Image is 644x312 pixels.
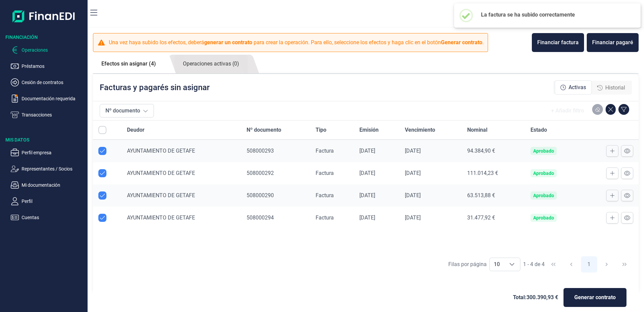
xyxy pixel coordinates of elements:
span: Deudor [127,126,144,134]
div: Activas [555,80,592,95]
a: Operaciones activas (0) [174,55,248,73]
div: Historial [592,81,631,95]
button: Perfil [11,197,85,205]
button: Next Page [599,256,615,272]
div: Row Unselected null [98,191,106,200]
span: Nº documento [247,126,281,134]
button: Mi documentación [11,181,85,189]
span: AYUNTAMIENTO DE GETAFE [127,170,195,176]
button: Generar contrato [563,288,626,307]
span: Emisión [359,126,379,134]
div: All items unselected [98,126,106,134]
button: Operaciones [11,46,85,54]
button: Financiar pagaré [587,33,639,52]
p: Operaciones [22,46,85,54]
button: Last Page [616,256,633,272]
span: AYUNTAMIENTO DE GETAFE [127,192,195,199]
div: 31.477,92 € [467,214,520,221]
button: Representantes / Socios [11,165,85,173]
div: [DATE] [405,148,456,154]
button: Transacciones [11,111,85,119]
div: Row Unselected null [98,147,106,155]
button: Préstamos [11,62,85,70]
span: Nominal [467,126,487,134]
button: Financiar factura [532,33,584,52]
button: Page 1 [581,256,597,272]
span: Factura [316,170,334,176]
div: Filas por página [448,260,487,268]
p: Facturas y pagarés sin asignar [100,82,210,93]
span: Activas [569,83,586,92]
p: Perfil empresa [22,149,85,157]
div: [DATE] [405,214,456,221]
div: [DATE] [359,214,394,221]
div: 111.014,23 € [467,170,520,177]
button: Perfil empresa [11,149,85,157]
div: Row Unselected null [98,214,106,222]
div: Financiar factura [537,38,579,47]
button: First Page [545,256,561,272]
div: Aprobado [533,171,554,176]
p: Cesión de contratos [22,78,85,86]
button: Nº documento [100,104,154,118]
div: [DATE] [405,170,456,177]
span: Estado [530,126,547,134]
button: Cesión de contratos [11,78,85,86]
a: Efectos sin asignar (4) [93,55,164,73]
h2: La factura se ha subido correctamente [481,11,630,18]
button: Documentación requerida [11,95,85,103]
span: 508000292 [247,170,274,176]
span: 508000290 [247,192,274,199]
span: 10 [490,258,504,271]
button: Previous Page [563,256,579,272]
p: Cuentas [22,213,85,222]
span: Historial [605,84,625,92]
button: Cuentas [11,213,85,222]
div: Row Unselected null [98,169,106,177]
span: 1 - 4 de 4 [523,262,545,267]
div: 63.513,88 € [467,192,520,199]
div: Aprobado [533,148,554,154]
p: Representantes / Socios [22,165,85,173]
div: 94.384,90 € [467,148,520,154]
p: Mi documentación [22,181,85,189]
b: Generar contrato [441,39,482,46]
p: Préstamos [22,62,85,70]
span: Factura [316,214,334,221]
div: [DATE] [405,192,456,199]
p: Una vez haya subido los efectos, deberá para crear la operación. Para ello, seleccione los efecto... [109,38,484,47]
span: Factura [316,148,334,154]
span: Total: 300.390,93 € [513,293,558,302]
span: AYUNTAMIENTO DE GETAFE [127,214,195,221]
div: Financiar pagaré [592,38,633,47]
span: AYUNTAMIENTO DE GETAFE [127,148,195,154]
div: Aprobado [533,215,554,220]
img: Logo de aplicación [12,5,75,27]
p: Documentación requerida [22,95,85,103]
span: 508000293 [247,148,274,154]
b: generar un contrato [204,39,252,46]
p: Transacciones [22,111,85,119]
span: Factura [316,192,334,199]
div: [DATE] [359,148,394,154]
div: [DATE] [359,192,394,199]
span: Tipo [316,126,326,134]
span: Generar contrato [574,293,616,302]
p: Perfil [22,197,85,205]
span: 508000294 [247,214,274,221]
div: [DATE] [359,170,394,177]
div: Choose [504,258,520,271]
span: Vencimiento [405,126,435,134]
div: Aprobado [533,193,554,198]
